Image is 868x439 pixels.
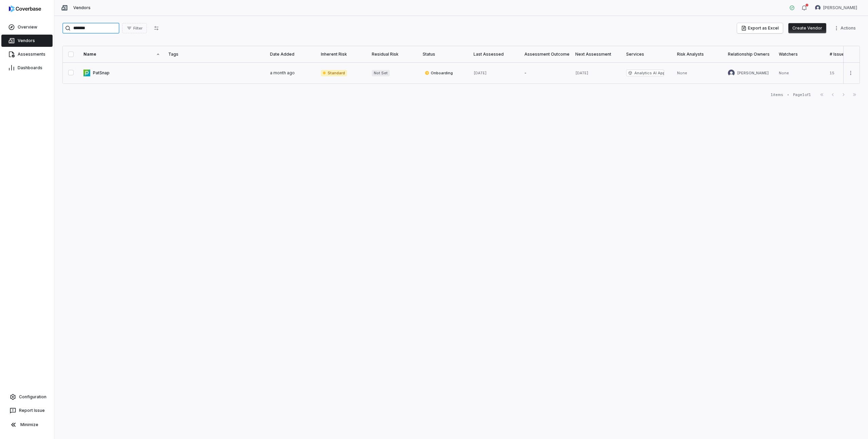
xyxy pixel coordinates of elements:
[474,71,487,75] span: [DATE]
[575,52,618,57] div: Next Assessment
[823,5,857,11] span: [PERSON_NAME]
[728,70,735,76] img: Jason Nixon avatar
[815,5,821,11] img: Mike Phillips avatar
[423,52,465,57] div: Status
[845,68,856,78] button: More actions
[3,404,51,417] button: Report Issue
[524,52,567,57] div: Assessment Outcome
[19,394,46,400] span: Configuration
[122,23,147,33] button: Filter
[728,52,771,57] div: Relationship Owners
[1,21,53,33] a: Overview
[168,52,262,57] div: Tags
[1,35,53,47] a: Vendors
[270,70,295,75] span: a month ago
[737,71,769,76] span: [PERSON_NAME]
[3,418,51,432] button: Minimize
[270,52,313,57] div: Date Added
[9,5,41,12] img: logo-D7KZi-bG.svg
[20,422,38,427] span: Minimize
[83,52,160,57] div: Name
[626,52,669,57] div: Services
[1,62,53,74] a: Dashboards
[425,70,453,76] span: Onboarding
[73,5,91,11] span: Vendors
[18,65,42,71] span: Dashboards
[779,52,822,57] div: Watchers
[321,70,347,76] span: Standard
[737,23,783,33] button: Export as Excel
[18,52,45,57] span: Assessments
[832,23,860,33] button: More actions
[133,26,142,31] span: Filter
[771,92,783,97] div: 1 items
[321,52,364,57] div: Inherent Risk
[520,62,571,83] td: -
[18,24,37,30] span: Overview
[575,71,589,75] span: [DATE]
[811,3,861,13] button: Mike Phillips avatar[PERSON_NAME]
[474,52,516,57] div: Last Assessed
[1,48,53,60] a: Assessments
[626,70,664,76] span: Analytics AI Application
[3,391,51,403] a: Configuration
[788,23,826,33] button: Create Vendor
[372,70,390,76] span: Not Set
[372,52,414,57] div: Residual Risk
[19,408,45,413] span: Report Issue
[793,92,811,97] div: Page 1 of 1
[677,52,720,57] div: Risk Analysts
[18,38,35,43] span: Vendors
[787,92,789,97] div: •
